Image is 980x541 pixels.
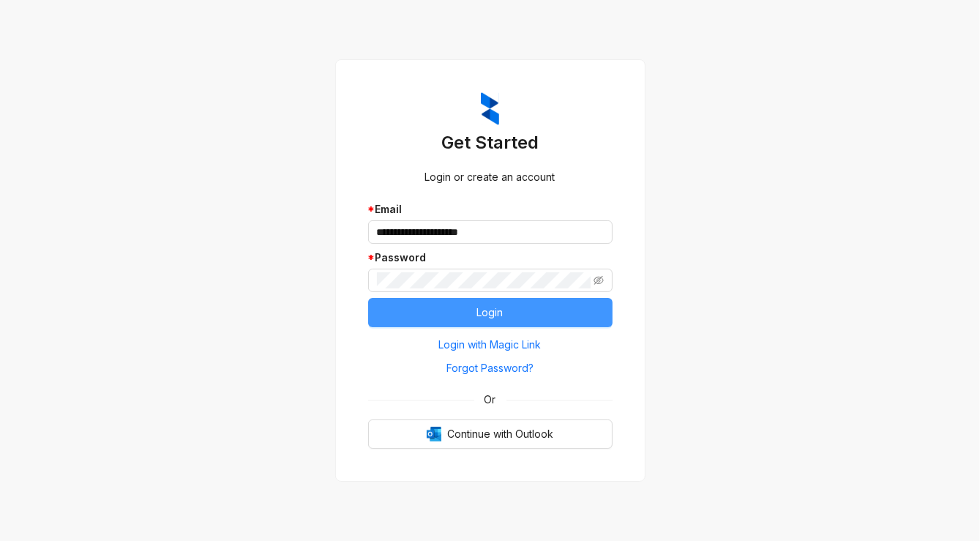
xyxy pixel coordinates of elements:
[474,392,506,408] span: Or
[594,275,604,286] span: eye-invisible
[368,201,613,217] div: Email
[439,337,542,353] span: Login with Magic Link
[368,357,613,380] button: Forgot Password?
[368,298,613,327] button: Login
[368,131,613,154] h3: Get Started
[481,92,499,126] img: ZumaIcon
[368,419,613,449] button: OutlookContinue with Outlook
[368,333,613,357] button: Login with Magic Link
[427,427,441,441] img: Outlook
[447,426,553,442] span: Continue with Outlook
[368,169,613,185] div: Login or create an account
[477,305,504,321] span: Login
[368,250,613,266] div: Password
[446,360,534,376] span: Forgot Password?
